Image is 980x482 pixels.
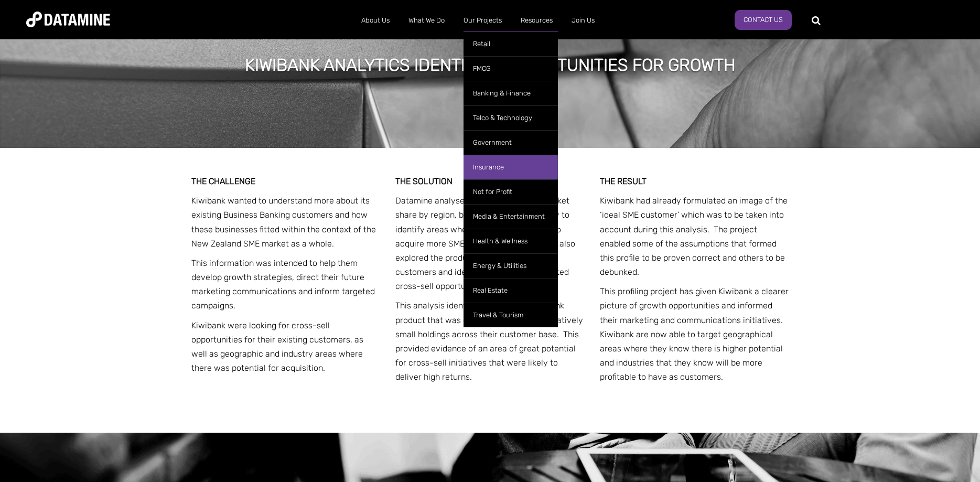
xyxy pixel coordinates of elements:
[245,53,736,77] h1: KIWIBANK ANALYTICS IDENTIFIES OPPORTUNITIES FOR GROWTH
[464,253,558,278] a: Energy & Utilities
[464,81,558,105] a: Banking & Finance
[464,155,558,179] a: Insurance
[464,303,558,327] a: Travel & Tourism
[191,176,255,186] strong: THE CHALLENGE
[191,318,381,376] p: Kiwibank were looking for cross-sell opportunities for their existing customers, as well as geogr...
[26,12,110,27] img: Datamine
[352,7,399,34] a: About Us
[191,194,381,251] p: Kiwibank wanted to understand more about its existing Business Banking customers and how these bu...
[600,176,647,186] strong: THE RESULT
[600,194,789,279] p: Kiwibank had already formulated an image of the ‘ideal SME customer’ which was to be taken into a...
[395,176,453,186] strong: THE SOLUTION
[399,7,454,34] a: What We Do
[464,204,558,229] a: Media & Entertainment
[464,105,558,130] a: Telco & Technology
[464,31,558,56] a: Retail
[562,7,604,34] a: Join Us
[395,298,585,384] p: This analysis identified a particular Kiwibank product that was of high value, despite relatively...
[464,56,558,81] a: FMCG
[464,229,558,253] a: Health & Wellness
[395,194,585,293] p: Datamine analysed the bank’s current market share by region, business size and industry to identi...
[191,256,381,313] p: This information was intended to help them develop growth strategies, direct their future marketi...
[464,130,558,155] a: Government
[454,7,511,34] a: Our Projects
[464,179,558,204] a: Not for Profit
[511,7,562,34] a: Resources
[735,10,792,30] a: Contact Us
[600,284,789,384] p: This profiling project has given Kiwibank a clearer picture of growth opportunities and informed ...
[464,278,558,303] a: Real Estate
